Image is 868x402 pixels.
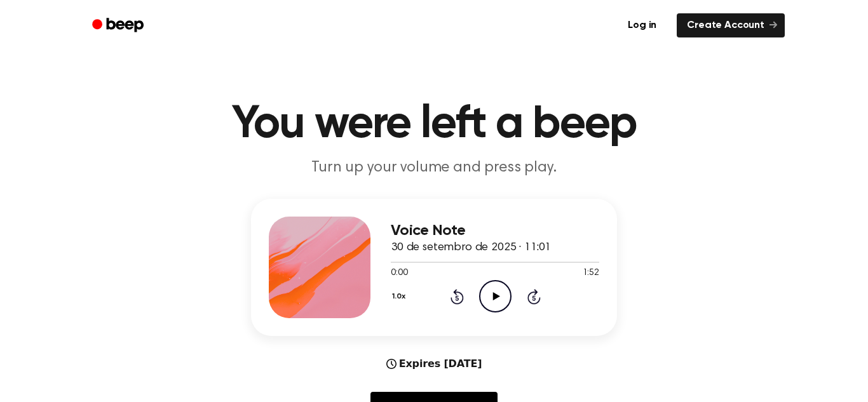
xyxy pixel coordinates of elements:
[109,102,759,147] h1: You were left a beep
[83,13,155,38] a: Beep
[386,356,482,372] div: Expires [DATE]
[391,242,551,253] span: 30 de setembro de 2025 · 11:01
[190,157,678,178] p: Turn up your volume and press play.
[677,13,785,37] a: Create Account
[583,267,599,280] span: 1:52
[615,11,669,40] a: Log in
[391,222,599,239] h3: Voice Note
[391,286,410,307] button: 1.0x
[391,267,407,280] span: 0:00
